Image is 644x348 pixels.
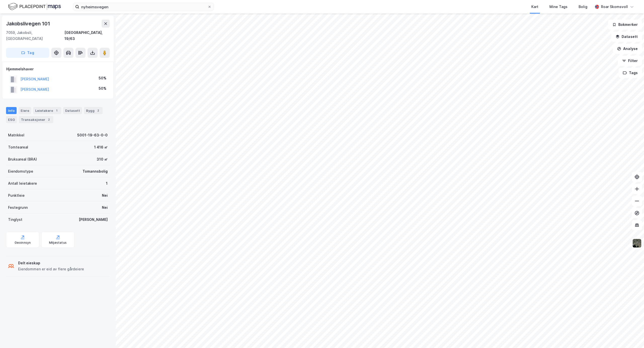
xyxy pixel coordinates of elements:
div: Bruksareal (BRA) [8,156,37,162]
div: ESG [6,116,17,123]
div: Miljøstatus [49,241,67,245]
div: 310 ㎡ [97,156,108,162]
button: Datasett [611,32,642,42]
div: 1 [106,180,108,186]
div: Eiere [19,107,31,114]
button: Tags [619,68,642,78]
div: [GEOGRAPHIC_DATA], 19/63 [64,30,110,42]
div: Eiendommen er eid av flere gårdeiere [18,266,84,272]
div: Hjemmelshaver [6,66,109,72]
iframe: Chat Widget [619,324,644,348]
button: Filter [618,56,642,66]
div: Nei [102,192,108,198]
div: Transaksjoner [19,116,53,123]
button: Tag [6,48,49,58]
div: 2 [96,108,101,113]
div: Kart [531,4,538,10]
div: Tinglyst [8,217,22,223]
div: Tomannsbolig [83,168,108,174]
div: Bolig [579,4,587,10]
input: Søk på adresse, matrikkel, gårdeiere, leietakere eller personer [79,3,208,11]
div: 2 [46,117,51,122]
div: [PERSON_NAME] [79,217,108,223]
div: Mine Tags [549,4,568,10]
div: 50% [99,85,106,91]
div: 5001-19-63-0-0 [77,132,108,138]
div: Matrikkel [8,132,24,138]
div: Delt eieskap [18,260,84,266]
div: 1 416 ㎡ [94,144,108,150]
div: Info [6,107,17,114]
div: Antall leietakere [8,180,37,186]
div: Leietakere [33,107,61,114]
div: Geoinnsyn [15,241,31,245]
div: Datasett [63,107,82,114]
button: Bokmerker [608,20,642,30]
div: 7059, Jakobsli, [GEOGRAPHIC_DATA] [6,30,64,42]
div: Jakobslivegen 101 [6,20,51,28]
div: Festegrunn [8,205,28,211]
img: logo.f888ab2527a4732fd821a326f86c7f29.svg [8,2,61,11]
div: Punktleie [8,192,25,198]
button: Analyse [613,44,642,54]
div: 50% [99,75,106,81]
div: Eiendomstype [8,168,33,174]
div: 1 [54,108,59,113]
img: 9k= [632,238,642,248]
div: Roar Skomsvoll [601,4,628,10]
div: Bygg [84,107,103,114]
div: Nei [102,205,108,211]
div: Tomteareal [8,144,28,150]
